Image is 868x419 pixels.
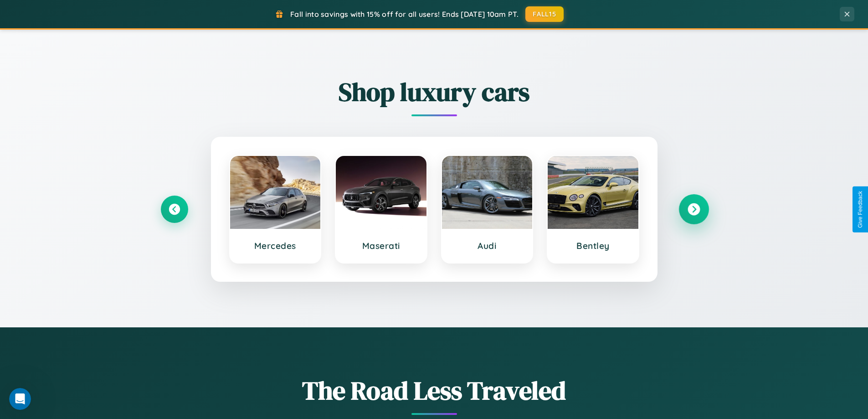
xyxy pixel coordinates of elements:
iframe: Intercom live chat [9,388,31,410]
div: Give Feedback [857,191,863,228]
h1: The Road Less Traveled [161,373,708,408]
span: Fall into savings with 15% off for all users! Ends [DATE] 10am PT. [290,10,519,19]
h3: Mercedes [239,240,312,251]
h3: Audi [451,240,524,251]
button: FALL15 [525,6,564,22]
h2: Shop luxury cars [161,74,708,109]
h3: Maserati [345,240,417,251]
h3: Bentley [557,240,629,251]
